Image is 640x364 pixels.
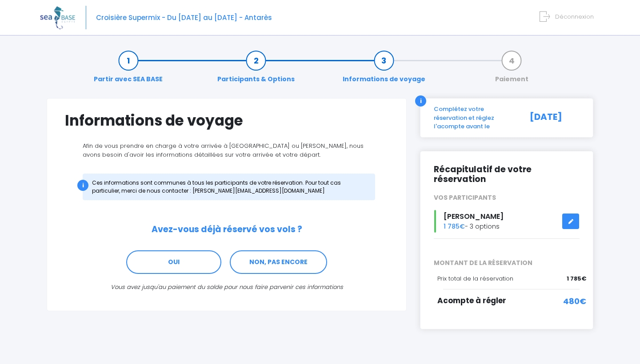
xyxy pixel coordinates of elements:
span: 1 785€ [567,274,586,283]
a: Informations de voyage [338,56,430,84]
a: NON, PAS ENCORE [230,250,327,274]
div: i [415,95,426,107]
span: 1 785€ [444,222,465,231]
i: Vous avez jusqu'au paiement du solde pour nous faire parvenir ces informations [111,283,343,291]
span: Déconnexion [555,12,594,21]
span: MONTANT DE LA RÉSERVATION [427,258,586,268]
a: Paiement [491,56,533,84]
div: VOS PARTICIPANTS [427,193,586,202]
div: Ces informations sont communes à tous les participants de votre réservation. Pour tout cas partic... [83,174,375,200]
div: Complétez votre réservation et réglez l'acompte avant le [427,105,520,131]
a: Partir avec SEA BASE [89,56,167,84]
a: OUI [126,250,221,274]
div: i [77,180,88,191]
h2: Avez-vous déjà réservé vos vols ? [65,225,388,235]
div: - 3 options [427,210,586,233]
span: [PERSON_NAME] [444,211,504,222]
span: 480€ [563,295,586,307]
span: Croisière Supermix - Du [DATE] au [DATE] - Antarès [96,13,272,22]
a: Participants & Options [213,56,299,84]
span: Acompte à régler [437,295,506,306]
h2: Récapitulatif de votre réservation [434,165,580,185]
div: [DATE] [520,105,586,131]
p: Afin de vous prendre en charge à votre arrivée à [GEOGRAPHIC_DATA] ou [PERSON_NAME], nous avons b... [65,142,388,159]
span: Prix total de la réservation [437,274,513,283]
h1: Informations de voyage [65,112,388,129]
